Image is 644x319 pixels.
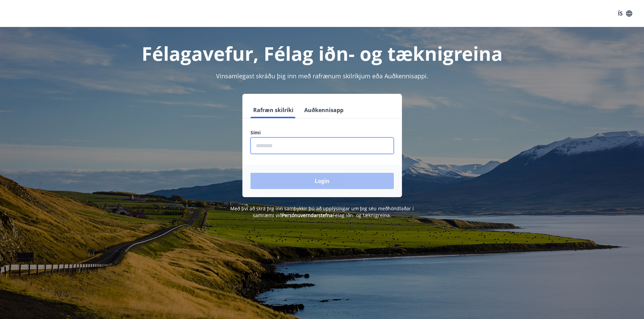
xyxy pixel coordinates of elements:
a: Persónuverndarstefna [282,212,333,218]
h1: Félagavefur, Félag iðn- og tæknigreina [87,41,557,66]
label: Sími [251,129,394,136]
span: Með því að skrá þig inn samþykkir þú að upplýsingar um þig séu meðhöndlaðar í samræmi við Félag i... [230,205,414,218]
span: Vinsamlegast skráðu þig inn með rafrænum skilríkjum eða Auðkennisappi. [216,72,428,80]
button: ÍS [614,7,636,20]
button: Rafræn skilríki [251,102,296,118]
button: Auðkennisapp [302,102,346,118]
